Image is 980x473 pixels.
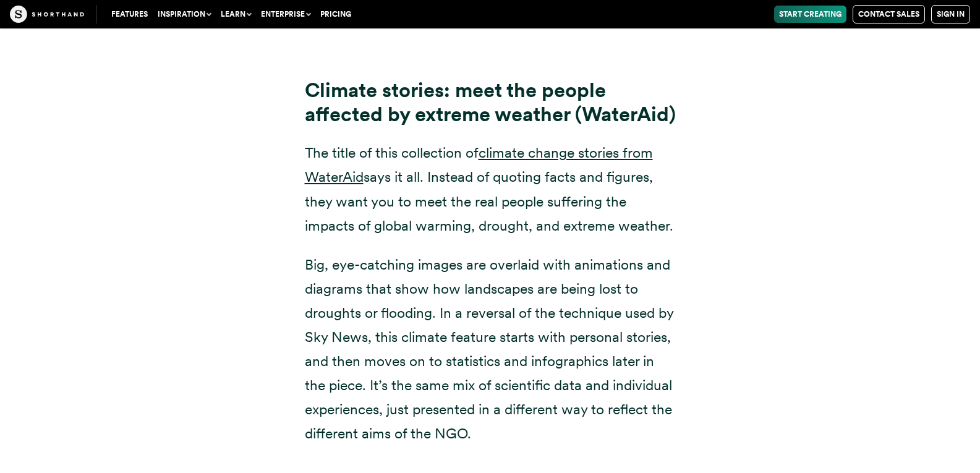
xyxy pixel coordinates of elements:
[256,6,315,23] button: Enterprise
[315,6,356,23] a: Pricing
[153,6,216,23] button: Inspiration
[305,141,676,237] p: The title of this collection of says it all. Instead of quoting facts and figures, they want you ...
[10,6,84,23] img: The Craft
[305,144,653,185] a: climate change stories from WaterAid
[774,6,846,23] a: Start Creating
[305,78,676,126] strong: Climate stories: meet the people affected by extreme weather (WaterAid)
[216,6,256,23] button: Learn
[305,253,676,446] p: Big, eye-catching images are overlaid with animations and diagrams that show how landscapes are b...
[853,5,925,23] a: Contact Sales
[106,6,153,23] a: Features
[931,5,970,23] a: Sign in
